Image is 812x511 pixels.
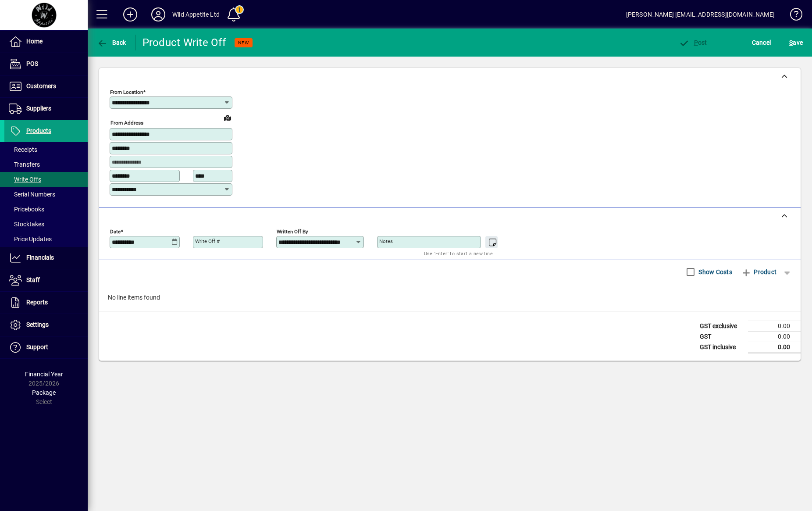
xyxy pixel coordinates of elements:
[4,247,88,269] a: Financials
[221,111,235,125] a: View on map
[4,75,88,97] a: Customers
[748,331,801,342] td: 0.00
[784,2,801,30] a: Knowledge Base
[4,172,88,187] a: Write Offs
[172,7,220,21] div: Wild Appetite Ltd
[695,331,748,342] td: GST
[4,292,88,314] a: Reports
[4,53,88,75] a: POS
[26,321,49,328] span: Settings
[277,228,308,234] mat-label: Written off by
[695,342,748,353] td: GST inclusive
[750,35,773,50] button: Cancel
[789,39,793,46] span: S
[789,36,803,50] span: ave
[9,146,37,153] span: Receipts
[110,89,143,95] mat-label: From location
[25,371,63,378] span: Financial Year
[694,39,698,46] span: P
[379,238,393,244] mat-label: Notes
[4,314,88,336] a: Settings
[9,236,52,243] span: Price Updates
[4,142,88,157] a: Receipts
[26,105,51,112] span: Suppliers
[116,7,144,22] button: Add
[695,321,748,331] td: GST exclusive
[679,39,707,46] span: ost
[26,82,56,89] span: Customers
[26,127,51,134] span: Products
[4,202,88,217] a: Pricebooks
[752,36,771,50] span: Cancel
[26,38,43,45] span: Home
[741,265,776,279] span: Product
[697,268,732,276] label: Show Costs
[677,35,709,50] button: Post
[88,35,136,50] app-page-header-button: Back
[97,39,126,46] span: Back
[195,238,220,244] mat-label: Write Off #
[26,254,54,261] span: Financials
[737,264,781,280] button: Product
[9,221,44,228] span: Stocktakes
[9,161,40,168] span: Transfers
[4,217,88,232] a: Stocktakes
[110,228,121,234] mat-label: Date
[26,343,48,350] span: Support
[26,60,38,67] span: POS
[32,389,56,396] span: Package
[4,31,88,53] a: Home
[4,98,88,120] a: Suppliers
[9,206,44,213] span: Pricebooks
[4,269,88,291] a: Staff
[9,176,41,183] span: Write Offs
[787,35,805,50] button: Save
[748,342,801,353] td: 0.00
[26,276,40,283] span: Staff
[142,36,226,50] div: Product Write Off
[4,336,88,358] a: Support
[748,321,801,331] td: 0.00
[238,40,249,46] span: NEW
[26,299,48,306] span: Reports
[626,7,775,21] div: [PERSON_NAME] [EMAIL_ADDRESS][DOMAIN_NAME]
[144,7,172,22] button: Profile
[9,191,55,198] span: Serial Numbers
[4,232,88,247] a: Price Updates
[99,284,801,311] div: No line items found
[95,35,128,50] button: Back
[424,248,493,258] mat-hint: Use 'Enter' to start a new line
[4,157,88,172] a: Transfers
[4,187,88,202] a: Serial Numbers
